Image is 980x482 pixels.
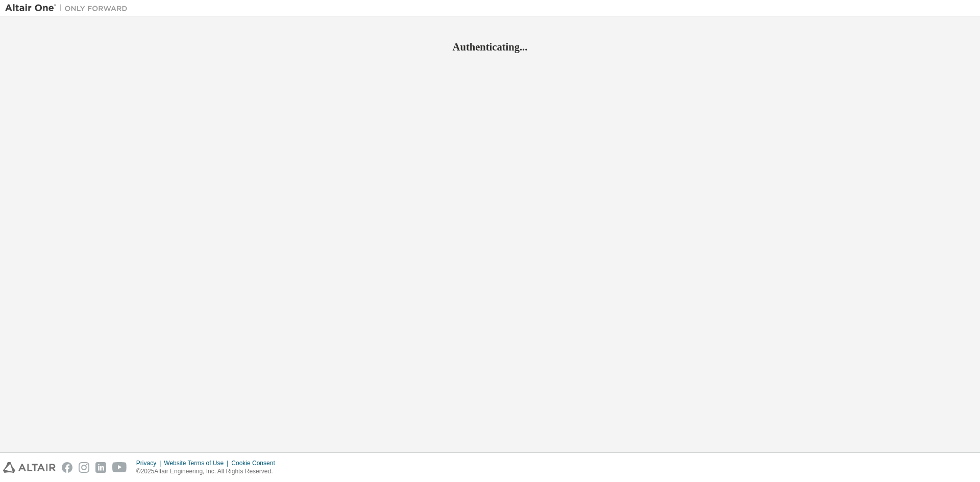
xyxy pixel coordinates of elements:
[95,462,106,473] img: linkedin.svg
[136,467,281,476] p: © 2025 Altair Engineering, Inc. All Rights Reserved.
[231,459,281,467] div: Cookie Consent
[79,462,89,473] img: instagram.svg
[136,459,164,467] div: Privacy
[62,462,72,473] img: facebook.svg
[164,459,231,467] div: Website Terms of Use
[112,462,127,473] img: youtube.svg
[3,462,56,473] img: altair_logo.svg
[5,3,133,13] img: Altair One
[5,40,975,54] h2: Authenticating...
